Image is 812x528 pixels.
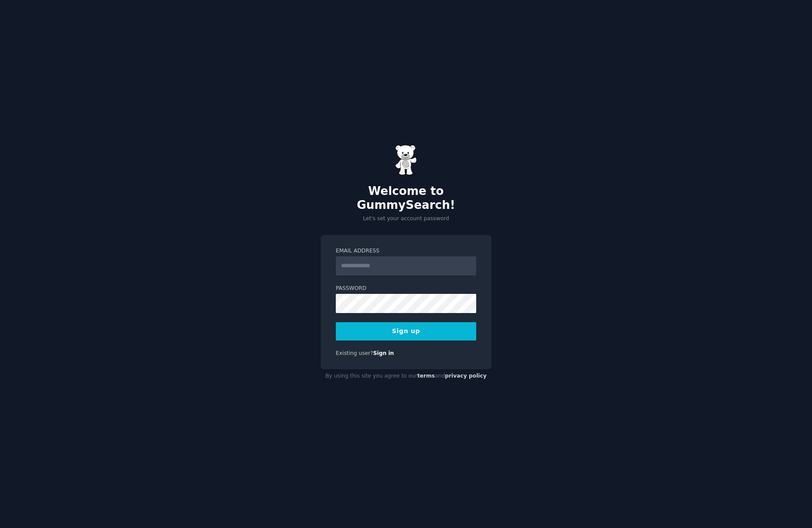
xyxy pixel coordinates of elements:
span: Existing user? [336,350,373,356]
p: Let's set your account password [321,215,491,223]
a: privacy policy [445,373,487,379]
a: Sign in [373,350,394,356]
label: Password [336,285,476,293]
div: By using this site you agree to our and [321,369,491,383]
button: Sign up [336,322,476,341]
a: terms [417,373,435,379]
h2: Welcome to GummySearch! [321,184,491,212]
label: Email Address [336,247,476,255]
img: Gummy Bear [395,145,417,175]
